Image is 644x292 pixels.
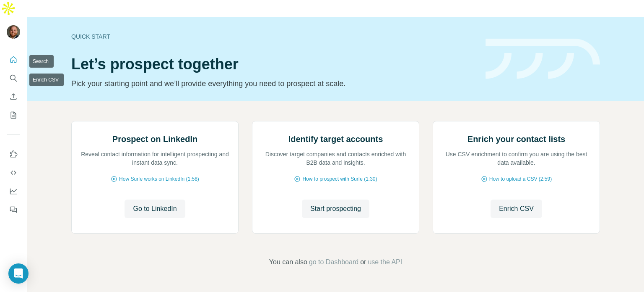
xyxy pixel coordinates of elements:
[441,150,591,167] p: Use CSV enrichment to confirm you are using the best data available.
[71,32,475,41] div: Quick start
[489,175,552,183] span: How to upload a CSV (2:59)
[80,150,230,167] p: Reveal contact information for intelligent prospecting and instant data sync.
[133,204,177,214] span: Go to LinkedIn
[269,257,307,267] span: You can also
[368,257,402,267] button: use the API
[7,71,20,86] button: Search
[310,204,361,214] span: Start prospecting
[112,133,197,145] h2: Prospect on LinkedIn
[467,133,565,145] h2: Enrich your contact lists
[71,56,475,73] h1: Let’s prospect together
[7,147,20,162] button: Use Surfe on LinkedIn
[7,108,20,123] button: My lists
[499,204,534,214] span: Enrich CSV
[360,257,366,267] span: or
[119,175,199,183] span: How Surfe works on LinkedIn (1:58)
[309,257,358,267] button: go to Dashboard
[7,52,20,67] button: Quick start
[7,165,20,180] button: Use Surfe API
[71,78,475,89] p: Pick your starting point and we’ll provide everything you need to prospect at scale.
[288,133,383,145] h2: Identify target accounts
[302,200,369,218] button: Start prospecting
[7,25,20,39] img: Avatar
[261,150,410,167] p: Discover target companies and contacts enriched with B2B data and insights.
[486,39,600,79] img: banner
[7,202,20,217] button: Feedback
[125,200,185,218] button: Go to LinkedIn
[491,200,542,218] button: Enrich CSV
[8,263,29,284] div: Open Intercom Messenger
[7,89,20,104] button: Enrich CSV
[302,175,377,183] span: How to prospect with Surfe (1:30)
[7,184,20,199] button: Dashboard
